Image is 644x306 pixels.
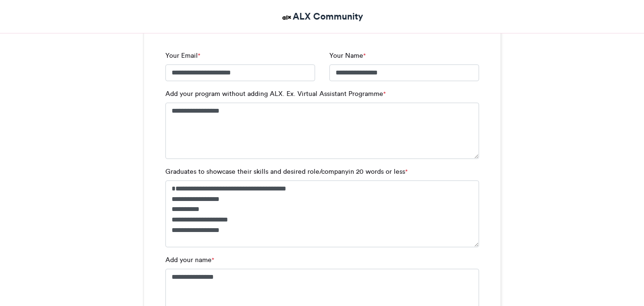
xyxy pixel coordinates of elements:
[281,10,363,23] a: ALX Community
[165,89,386,99] label: Add your program without adding ALX. Ex. Virtual Assistant Programme
[165,167,408,177] label: Graduates to showcase their skills and desired role/companyin 20 words or less
[165,255,214,265] label: Add your name
[281,11,293,23] img: ALX Community
[165,51,200,61] label: Your Email
[329,51,366,61] label: Your Name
